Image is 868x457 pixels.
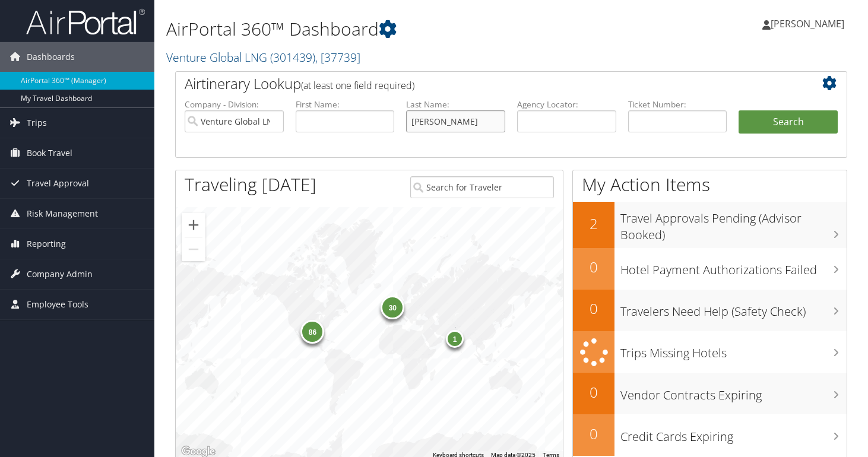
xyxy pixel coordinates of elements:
[517,99,616,110] label: Agency Locator:
[620,204,847,243] h3: Travel Approvals Pending (Advisor Booked)
[296,99,395,110] label: First Name:
[739,110,838,134] button: Search
[406,99,505,110] label: Last Name:
[381,296,404,319] div: 30
[166,17,626,42] h1: AirPortal 360™ Dashboard
[410,176,554,198] input: Search for Traveler
[573,290,847,331] a: 0Travelers Need Help (Safety Check)
[620,297,847,320] h3: Travelers Need Help (Safety Check)
[620,256,847,278] h3: Hotel Payment Authorizations Failed
[446,330,464,348] div: 1
[270,49,315,65] span: ( 301439 )
[166,49,360,65] a: Venture Global LNG
[27,169,89,198] span: Travel Approval
[185,172,316,197] h1: Traveling [DATE]
[771,17,844,30] span: [PERSON_NAME]
[573,172,847,197] h1: My Action Items
[573,373,847,414] a: 0Vendor Contracts Expiring
[185,74,782,94] h2: Airtinerary Lookup
[182,213,205,237] button: Zoom in
[26,8,145,36] img: airportal-logo.png
[573,214,614,234] h2: 2
[628,99,727,110] label: Ticket Number:
[762,6,856,42] a: [PERSON_NAME]
[182,237,205,261] button: Zoom out
[620,381,847,404] h3: Vendor Contracts Expiring
[300,320,324,344] div: 86
[573,202,847,247] a: 2Travel Approvals Pending (Advisor Booked)
[27,229,66,259] span: Reporting
[27,199,98,228] span: Risk Management
[573,299,614,319] h2: 0
[573,424,614,444] h2: 0
[573,248,847,290] a: 0Hotel Payment Authorizations Failed
[573,331,847,373] a: Trips Missing Hotels
[301,79,414,92] span: (at least one field required)
[27,108,47,138] span: Trips
[27,138,72,168] span: Book Travel
[573,257,614,277] h2: 0
[620,423,847,445] h3: Credit Cards Expiring
[27,42,75,72] span: Dashboards
[27,259,93,289] span: Company Admin
[573,414,847,456] a: 0Credit Cards Expiring
[27,290,88,319] span: Employee Tools
[185,99,284,110] label: Company - Division:
[620,339,847,361] h3: Trips Missing Hotels
[573,382,614,402] h2: 0
[315,49,360,65] span: , [ 37739 ]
